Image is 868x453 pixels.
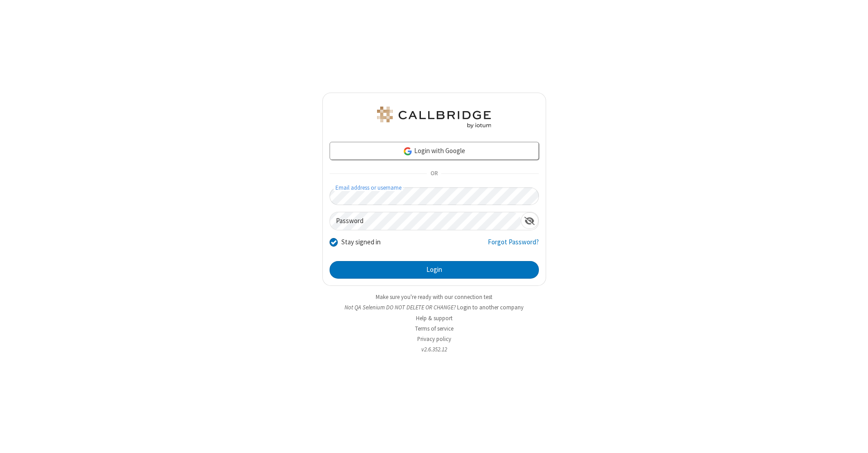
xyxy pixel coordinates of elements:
button: Login [330,261,539,279]
span: OR [427,168,441,180]
div: Show password [521,212,538,229]
a: Terms of service [415,325,453,332]
label: Stay signed in [341,237,381,248]
a: Make sure you're ready with our connection test [376,293,492,301]
a: Privacy policy [417,335,451,343]
img: QA Selenium DO NOT DELETE OR CHANGE [375,107,493,128]
img: google-icon.png [403,146,413,156]
input: Password [330,212,521,230]
input: Email address or username [330,187,539,205]
a: Login with Google [330,142,539,160]
li: Not QA Selenium DO NOT DELETE OR CHANGE? [322,303,546,312]
li: v2.6.352.12 [322,345,546,354]
button: Login to another company [457,303,524,312]
a: Help & support [416,314,453,322]
a: Forgot Password? [488,237,539,254]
